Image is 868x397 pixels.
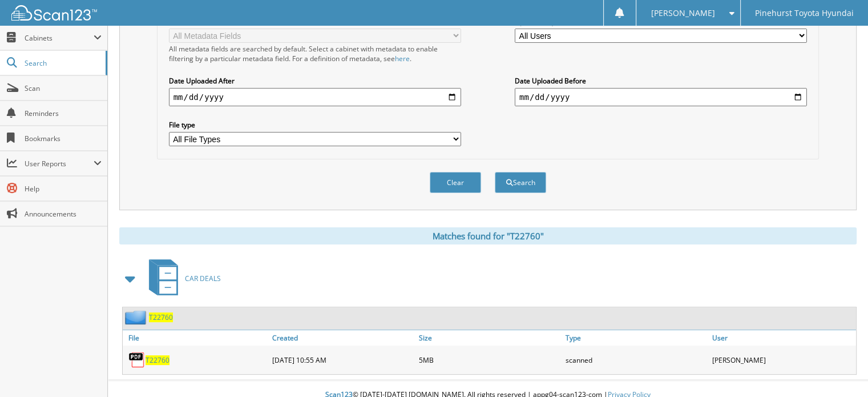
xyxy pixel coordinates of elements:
[515,88,807,106] input: end
[709,348,856,371] div: [PERSON_NAME]
[25,33,94,43] span: Cabinets
[169,120,461,130] label: File type
[25,58,100,68] span: Search
[169,76,461,86] label: Date Uploaded After
[11,5,97,21] img: scan123-logo-white.svg
[25,209,102,219] span: Announcements
[128,351,146,368] img: PDF.png
[169,88,461,106] input: start
[123,330,269,346] a: File
[755,10,854,17] span: Pinehurst Toyota Hyundai
[269,330,416,346] a: Created
[495,172,546,193] button: Search
[563,348,709,371] div: scanned
[416,348,563,371] div: 5MB
[25,109,102,118] span: Reminders
[269,348,416,371] div: [DATE] 10:55 AM
[709,330,856,346] a: User
[25,83,102,93] span: Scan
[811,342,868,397] iframe: Chat Widget
[515,76,807,86] label: Date Uploaded Before
[119,227,857,244] div: Matches found for "T22760"
[142,256,221,301] a: CAR DEALS
[25,184,102,194] span: Help
[651,10,714,17] span: [PERSON_NAME]
[169,44,461,63] div: All metadata fields are searched by default. Select a cabinet with metadata to enable filtering b...
[395,54,410,63] a: here
[146,355,169,365] a: T22760
[25,134,102,143] span: Bookmarks
[185,274,221,283] span: CAR DEALS
[430,172,481,193] button: Clear
[25,159,94,169] span: User Reports
[416,330,563,346] a: Size
[125,310,149,324] img: folder2.png
[149,312,173,322] a: T22760
[563,330,709,346] a: Type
